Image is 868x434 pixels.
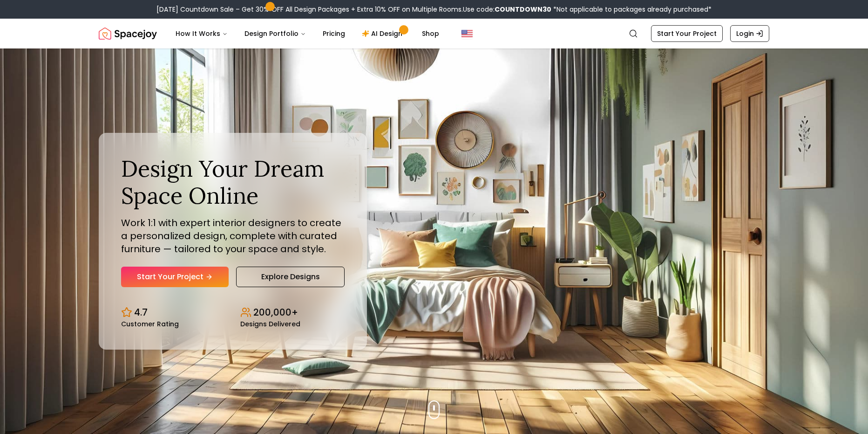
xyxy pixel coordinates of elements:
a: Login [730,25,769,42]
span: *Not applicable to packages already purchased* [551,5,712,14]
a: Pricing [315,24,353,43]
h1: Design Your Dream Space Online [121,155,345,209]
div: Design stats [121,298,345,327]
div: [DATE] Countdown Sale – Get 30% OFF All Design Packages + Extra 10% OFF on Multiple Rooms. [156,5,712,14]
span: Use code: [463,5,551,14]
a: Start Your Project [121,267,229,287]
small: Customer Rating [121,321,179,327]
nav: Main [168,24,447,43]
button: Design Portfolio [237,24,313,43]
button: How It Works [168,24,235,43]
a: Start Your Project [651,25,723,42]
a: Explore Designs [236,267,345,287]
img: Spacejoy Logo [99,24,157,43]
p: 4.7 [134,306,148,319]
a: AI Design [354,24,413,43]
p: Work 1:1 with expert interior designers to create a personalized design, complete with curated fu... [121,216,345,255]
img: United States [461,28,473,39]
b: COUNTDOWN30 [495,5,551,14]
a: Shop [414,24,447,43]
a: Spacejoy [99,24,157,43]
nav: Global [99,19,769,48]
p: 200,000+ [253,306,298,319]
small: Designs Delivered [240,321,300,327]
